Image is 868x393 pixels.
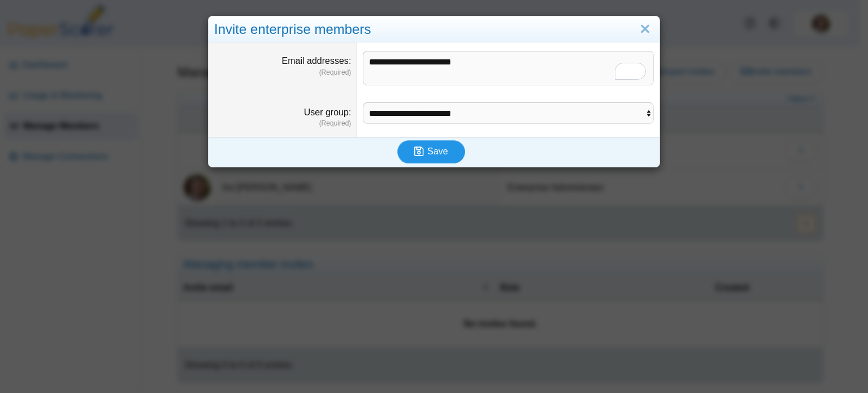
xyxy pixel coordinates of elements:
span: Save [427,146,448,156]
dfn: (Required) [214,68,351,77]
textarea: To enrich screen reader interactions, please activate Accessibility in Grammarly extension settings [363,51,654,85]
button: Save [397,140,465,163]
label: Email addresses [282,56,351,66]
a: Close [636,20,654,39]
dfn: (Required) [214,119,351,128]
div: Invite enterprise members [209,16,659,43]
label: User group [304,107,351,117]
